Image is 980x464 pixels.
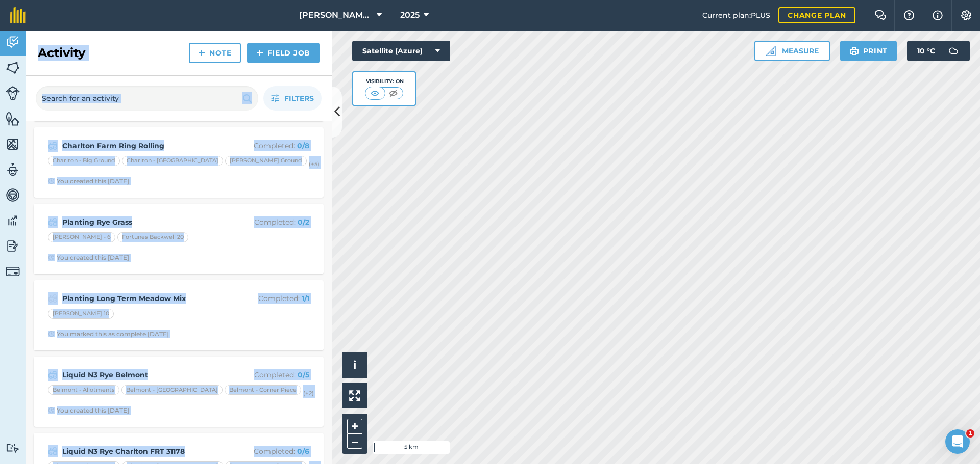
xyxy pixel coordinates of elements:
[48,331,55,337] img: Clock with arrow pointing clockwise
[48,407,55,414] img: Clock with arrow pointing clockwise
[298,370,309,379] strong: 0 / 5
[352,41,450,61] button: Satellite (Azure)
[903,10,915,20] img: A question mark icon
[349,390,360,401] img: Four arrows, one pointing top left, one top right, one bottom right and the last bottom left
[228,140,309,151] p: Completed :
[766,46,776,56] img: Ruler icon
[6,162,20,177] img: svg+xml;base64,PD94bWwgdmVyc2lvbj0iMS4wIiBlbmNvZGluZz0idXRmLTgiPz4KPCEtLSBHZW5lcmF0b3I6IEFkb2JlIE...
[256,47,263,59] img: svg+xml;base64,PHN2ZyB4bWxucz0iaHR0cDovL3d3dy53My5vcmcvMjAwMC9zdmciIHdpZHRoPSIxNCIgaGVpZ2h0PSIyNC...
[225,385,301,395] div: Belmont - Corner Piece
[189,43,241,63] a: Note
[228,293,309,304] p: Completed :
[228,216,309,228] p: Completed :
[48,156,120,166] div: Charlton - Big Ground
[48,385,119,395] div: Belmont - Allotments
[353,359,356,371] span: i
[297,447,309,456] strong: 0 / 6
[297,141,309,150] strong: 0 / 8
[945,429,970,454] iframe: Intercom live chat
[10,7,26,23] img: fieldmargin Logo
[6,264,20,279] img: svg+xml;base64,PD94bWwgdmVyc2lvbj0iMS4wIiBlbmNvZGluZz0idXRmLTgiPz4KPCEtLSBHZW5lcmF0b3I6IEFkb2JlIE...
[62,369,224,380] strong: Liquid N3 Rye Belmont
[778,7,855,23] a: Change plan
[48,254,129,262] div: You created this [DATE]
[309,160,320,168] small: (+ 5 )
[62,140,224,151] strong: Charlton Farm Ring Rolling
[48,254,55,261] img: Clock with arrow pointing clockwise
[62,216,224,228] strong: Planting Rye Grass
[849,45,859,57] img: svg+xml;base64,PHN2ZyB4bWxucz0iaHR0cDovL3d3dy53My5vcmcvMjAwMC9zdmciIHdpZHRoPSIxOSIgaGVpZ2h0PSIyNC...
[48,177,129,185] div: You created this [DATE]
[6,238,20,254] img: svg+xml;base64,PD94bWwgdmVyc2lvbj0iMS4wIiBlbmNvZGluZz0idXRmLTgiPz4KPCEtLSBHZW5lcmF0b3I6IEFkb2JlIE...
[966,429,974,438] span: 1
[6,86,20,100] img: svg+xml;base64,PD94bWwgdmVyc2lvbj0iMS4wIiBlbmNvZGluZz0idXRmLTgiPz4KPCEtLSBHZW5lcmF0b3I6IEFkb2JlIE...
[40,210,317,268] a: Planting Rye GrassCompleted: 0/2[PERSON_NAME] - 6Fortunes Backwell 20Clock with arrow pointing cl...
[48,369,58,381] img: svg+xml;base64,PD94bWwgdmVyc2lvbj0iMS4wIiBlbmNvZGluZz0idXRmLTgiPz4KPCEtLSBHZW5lcmF0b3I6IEFkb2JlIE...
[387,88,400,98] img: svg+xml;base64,PHN2ZyB4bWxucz0iaHR0cDovL3d3dy53My5vcmcvMjAwMC9zdmciIHdpZHRoPSI1MCIgaGVpZ2h0PSI0MC...
[303,389,314,396] small: (+ 2 )
[754,41,830,61] button: Measure
[48,140,58,152] img: svg+xml;base64,PD94bWwgdmVyc2lvbj0iMS4wIiBlbmNvZGluZz0idXRmLTgiPz4KPCEtLSBHZW5lcmF0b3I6IEFkb2JlIE...
[48,445,58,457] img: svg+xml;base64,PD94bWwgdmVyc2lvbj0iMS4wIiBlbmNvZGluZz0idXRmLTgiPz4KPCEtLSBHZW5lcmF0b3I6IEFkb2JlIE...
[48,309,114,319] div: [PERSON_NAME] 10
[6,60,20,75] img: svg+xml;base64,PHN2ZyB4bWxucz0iaHR0cDovL3d3dy53My5vcmcvMjAwMC9zdmciIHdpZHRoPSI1NiIgaGVpZ2h0PSI2MC...
[365,77,404,86] div: Visibility: On
[62,446,224,457] strong: Liquid N3 Rye Charlton FRT 31178
[117,232,188,242] div: Fortunes Backwell 20
[40,363,317,421] a: Liquid N3 Rye BelmontCompleted: 0/5Belmont - AllotmentsBelmont - [GEOGRAPHIC_DATA]Belmont - Corne...
[342,352,367,378] button: i
[347,419,362,434] button: +
[48,232,115,242] div: [PERSON_NAME] - 6
[198,47,205,59] img: svg+xml;base64,PHN2ZyB4bWxucz0iaHR0cDovL3d3dy53My5vcmcvMjAwMC9zdmciIHdpZHRoPSIxNCIgaGVpZ2h0PSIyNC...
[400,9,420,21] span: 2025
[6,213,20,228] img: svg+xml;base64,PD94bWwgdmVyc2lvbj0iMS4wIiBlbmNvZGluZz0idXRmLTgiPz4KPCEtLSBHZW5lcmF0b3I6IEFkb2JlIE...
[369,88,381,98] img: svg+xml;base64,PHN2ZyB4bWxucz0iaHR0cDovL3d3dy53My5vcmcvMjAwMC9zdmciIHdpZHRoPSI1MCIgaGVpZ2h0PSI0MC...
[228,369,309,380] p: Completed :
[36,86,258,111] input: Search for an activity
[960,10,972,20] img: A cog icon
[122,156,223,166] div: Charlton - [GEOGRAPHIC_DATA]
[48,330,169,338] div: You marked this as complete [DATE]
[62,293,224,304] strong: Planting Long Term Meadow Mix
[6,137,20,152] img: svg+xml;base64,PHN2ZyB4bWxucz0iaHR0cDovL3d3dy53My5vcmcvMjAwMC9zdmciIHdpZHRoPSI1NiIgaGVpZ2h0PSI2MC...
[225,156,307,166] div: [PERSON_NAME] Ground
[6,111,20,126] img: svg+xml;base64,PHN2ZyB4bWxucz0iaHR0cDovL3d3dy53My5vcmcvMjAwMC9zdmciIHdpZHRoPSI1NiIgaGVpZ2h0PSI2MC...
[48,216,58,228] img: svg+xml;base64,PD94bWwgdmVyc2lvbj0iMS4wIiBlbmNvZGluZz0idXRmLTgiPz4KPCEtLSBHZW5lcmF0b3I6IEFkb2JlIE...
[284,93,314,104] span: Filters
[874,10,887,20] img: Two speech bubbles overlapping with the left bubble in the forefront
[48,406,129,415] div: You created this [DATE]
[302,294,309,303] strong: 1 / 1
[917,41,935,61] span: 10 ° C
[943,41,964,61] img: svg+xml;base64,PD94bWwgdmVyc2lvbj0iMS4wIiBlbmNvZGluZz0idXRmLTgiPz4KPCEtLSBHZW5lcmF0b3I6IEFkb2JlIE...
[48,178,55,184] img: Clock with arrow pointing clockwise
[907,41,970,61] button: 10 °C
[263,86,322,111] button: Filters
[933,9,943,21] img: svg+xml;base64,PHN2ZyB4bWxucz0iaHR0cDovL3d3dy53My5vcmcvMjAwMC9zdmciIHdpZHRoPSIxNyIgaGVpZ2h0PSIxNy...
[40,133,317,192] a: Charlton Farm Ring RollingCompleted: 0/8Charlton - Big GroundCharlton - [GEOGRAPHIC_DATA][PERSON_...
[702,10,770,21] span: Current plan : PLUS
[242,92,252,104] img: svg+xml;base64,PHN2ZyB4bWxucz0iaHR0cDovL3d3dy53My5vcmcvMjAwMC9zdmciIHdpZHRoPSIxOSIgaGVpZ2h0PSIyNC...
[840,41,897,61] button: Print
[298,217,309,227] strong: 0 / 2
[347,434,362,449] button: –
[299,9,373,21] span: [PERSON_NAME] Contracting
[247,43,320,63] a: Field Job
[38,45,85,61] h2: Activity
[121,385,223,395] div: Belmont - [GEOGRAPHIC_DATA]
[48,292,58,305] img: svg+xml;base64,PD94bWwgdmVyc2lvbj0iMS4wIiBlbmNvZGluZz0idXRmLTgiPz4KPCEtLSBHZW5lcmF0b3I6IEFkb2JlIE...
[6,187,20,203] img: svg+xml;base64,PD94bWwgdmVyc2lvbj0iMS4wIiBlbmNvZGluZz0idXRmLTgiPz4KPCEtLSBHZW5lcmF0b3I6IEFkb2JlIE...
[6,443,20,453] img: svg+xml;base64,PD94bWwgdmVyc2lvbj0iMS4wIiBlbmNvZGluZz0idXRmLTgiPz4KPCEtLSBHZW5lcmF0b3I6IEFkb2JlIE...
[6,35,20,50] img: svg+xml;base64,PD94bWwgdmVyc2lvbj0iMS4wIiBlbmNvZGluZz0idXRmLTgiPz4KPCEtLSBHZW5lcmF0b3I6IEFkb2JlIE...
[228,446,309,457] p: Completed :
[40,286,317,344] a: Planting Long Term Meadow MixCompleted: 1/1[PERSON_NAME] 10Clock with arrow pointing clockwiseYou...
